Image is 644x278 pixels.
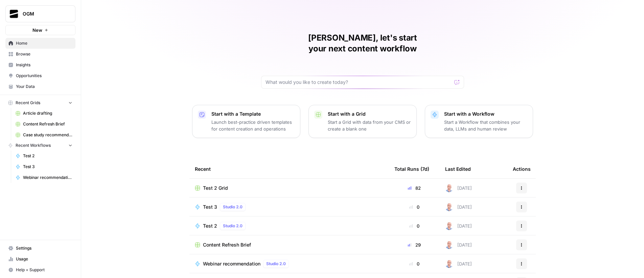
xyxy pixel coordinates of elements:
button: Start with a WorkflowStart a Workflow that combines your data, LLMs and human review [425,105,533,138]
span: Studio 2.0 [223,223,243,229]
div: 0 [394,260,434,267]
img: 4tx75zylyv1pt3lh6v9ok7bbf875 [445,203,453,211]
button: Recent Workflows [5,140,75,150]
a: Case study recommendation [13,130,75,140]
img: OGM Logo [8,8,20,20]
a: Content Refresh Brief [195,241,384,248]
div: Recent [195,160,384,178]
span: Browse [16,51,72,57]
button: Help + Support [5,264,75,275]
div: [DATE] [445,260,472,268]
button: Start with a TemplateLaunch best-practice driven templates for content creation and operations [192,105,300,138]
span: Studio 2.0 [266,261,286,267]
div: [DATE] [445,241,472,249]
a: Test 2 Grid [195,185,384,191]
span: Recent Grids [16,100,40,106]
button: Recent Grids [5,98,75,108]
span: OGM [23,10,64,17]
p: Start with a Template [211,111,295,117]
span: Webinar recommendation [203,260,260,267]
div: 0 [394,223,434,229]
button: Start with a GridStart a Grid with data from your CMS or create a blank one [308,105,417,138]
button: New [5,25,75,35]
img: 4tx75zylyv1pt3lh6v9ok7bbf875 [445,222,453,230]
h1: [PERSON_NAME], let's start your next content workflow [261,32,464,54]
span: Insights [16,62,72,68]
p: Start with a Grid [328,111,411,117]
button: Workspace: OGM [5,5,75,22]
div: 82 [394,185,434,191]
img: 4tx75zylyv1pt3lh6v9ok7bbf875 [445,241,453,249]
span: Article drafting [23,110,72,116]
span: Content Refresh Brief [23,121,72,127]
span: Settings [16,245,72,251]
a: Test 3 [13,161,75,172]
img: 4tx75zylyv1pt3lh6v9ok7bbf875 [445,260,453,268]
span: Test 2 [23,153,72,159]
span: Test 2 Grid [203,185,228,191]
a: Settings [5,243,75,254]
p: Launch best-practice driven templates for content creation and operations [211,119,295,132]
p: Start a Grid with data from your CMS or create a blank one [328,119,411,132]
input: What would you like to create today? [266,79,452,86]
p: Start a Workflow that combines your data, LLMs and human review [444,119,527,132]
p: Start with a Workflow [444,111,527,117]
span: New [32,27,42,33]
span: Case study recommendation [23,132,72,138]
div: Total Runs (7d) [394,160,429,178]
span: Home [16,40,72,46]
a: Webinar recommendationStudio 2.0 [195,260,384,268]
span: Test 3 [23,164,72,170]
div: [DATE] [445,222,472,230]
div: 29 [394,241,434,248]
a: Test 2 [13,150,75,161]
span: Studio 2.0 [223,204,243,210]
span: Content Refresh Brief [203,241,251,248]
a: Home [5,38,75,49]
a: Webinar recommendation [13,172,75,183]
span: Recent Workflows [16,142,51,148]
div: Actions [513,160,531,178]
div: 0 [394,204,434,210]
span: Opportunities [16,73,72,79]
div: [DATE] [445,184,472,192]
a: Article drafting [13,108,75,119]
a: Content Refresh Brief [13,119,75,130]
a: Your Data [5,81,75,92]
a: Test 2Studio 2.0 [195,222,384,230]
a: Opportunities [5,70,75,81]
a: Insights [5,60,75,70]
div: [DATE] [445,203,472,211]
a: Browse [5,49,75,60]
span: Test 2 [203,223,217,229]
span: Test 3 [203,204,217,210]
img: 4tx75zylyv1pt3lh6v9ok7bbf875 [445,184,453,192]
a: Usage [5,254,75,264]
div: Last Edited [445,160,471,178]
span: Your Data [16,84,72,90]
span: Usage [16,256,72,262]
span: Webinar recommendation [23,175,72,181]
span: Help + Support [16,267,72,273]
a: Test 3Studio 2.0 [195,203,384,211]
